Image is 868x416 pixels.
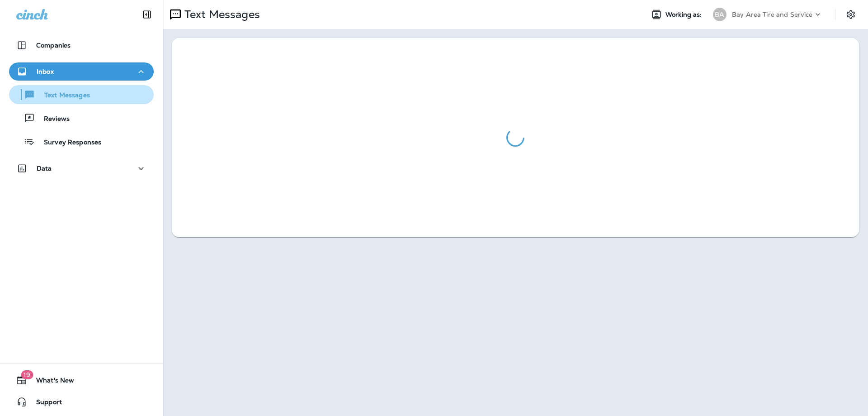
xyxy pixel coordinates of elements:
button: Survey Responses [9,132,154,151]
p: Text Messages [181,8,260,21]
p: Survey Responses [35,139,101,147]
p: Bay Area Tire and Service [732,11,813,18]
p: Reviews [35,115,70,124]
p: Companies [36,42,71,49]
button: Support [9,393,154,411]
span: Support [27,398,62,409]
button: Reviews [9,109,154,128]
button: Inbox [9,62,154,81]
span: What's New [27,377,74,387]
div: BA [713,8,726,21]
button: Collapse Sidebar [134,5,160,24]
p: Data [37,165,52,172]
button: 19What's New [9,371,154,389]
p: Text Messages [35,91,90,100]
button: Settings [843,6,859,23]
p: Inbox [37,68,54,75]
span: Working as: [665,11,704,19]
button: Companies [9,36,154,54]
button: Data [9,159,154,177]
span: 19 [21,370,33,379]
button: Text Messages [9,85,154,104]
